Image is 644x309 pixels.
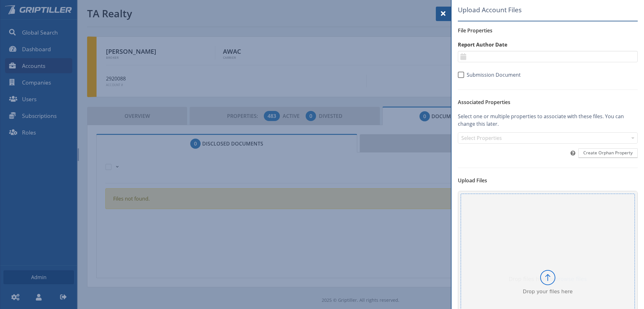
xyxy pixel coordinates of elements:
[458,5,607,15] span: Upload Account Files
[458,113,638,128] p: Select one or multiple properties to associate with these files. You can change this later.
[458,28,638,33] h6: File Properties
[578,148,638,158] button: Create Orphan Property
[458,41,638,48] label: Report Author Date
[458,99,638,105] h6: Associated Properties
[458,178,638,183] h6: Upload Files
[464,72,521,78] span: Submission Document
[555,277,587,282] button: browse files
[461,276,635,283] div: Drop files here or
[583,150,633,156] span: Create Orphan Property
